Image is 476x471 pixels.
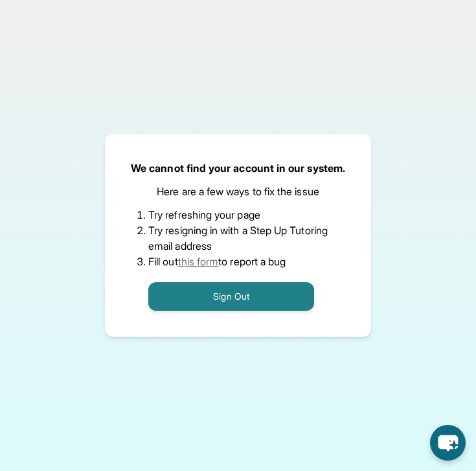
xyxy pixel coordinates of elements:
[157,184,319,199] p: Here are a few ways to fix the issue
[131,160,345,176] p: We cannot find your account in our system.
[148,289,314,302] a: Sign Out
[148,282,314,311] button: Sign Out
[430,425,466,461] button: chat-button
[148,254,328,269] li: Fill out to report a bug
[148,223,328,254] li: Try resigning in with a Step Up Tutoring email address
[178,255,219,268] a: this form
[148,207,328,223] li: Try refreshing your page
